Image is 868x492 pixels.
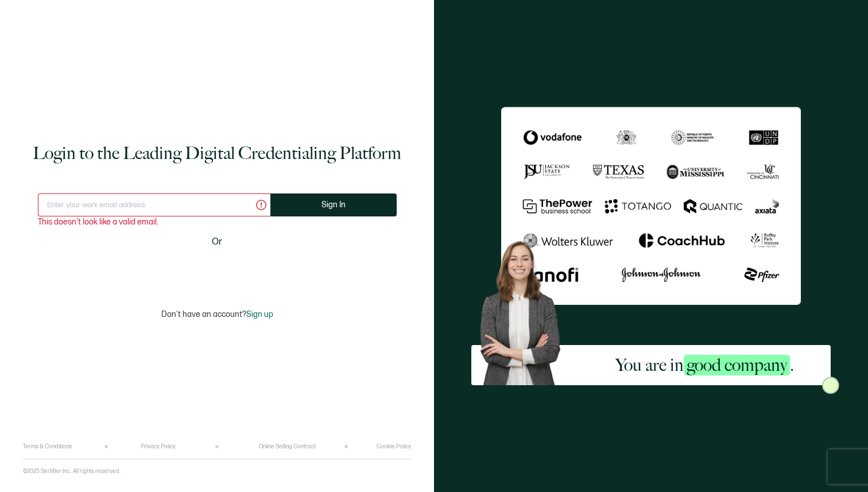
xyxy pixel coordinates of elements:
span: Or [212,235,222,249]
h1: Login to the Leading Digital Credentialing Platform [33,142,401,165]
a: Terms & Conditions [23,443,72,450]
span: good company [684,355,790,375]
span: Sign In [321,200,346,209]
ion-icon: alert circle outline [255,199,268,211]
span: Sign up [246,309,273,319]
input: Enter your work email address [38,193,270,216]
p: Don't have an account? [161,309,273,319]
h2: You are in . [615,354,794,377]
p: ©2025 Sertifier Inc.. All rights reserved. [23,468,121,475]
img: Sertifier Login - You are in <span class="strong-h">good company</span>. Hero [471,234,579,385]
iframe: Sign in with Google Button [145,257,289,282]
iframe: Chat Widget [671,362,868,492]
a: Online Selling Contract [259,443,316,450]
img: Sertifier Login - You are in <span class="strong-h">good company</span>. [501,107,801,304]
a: Privacy Policy [141,443,176,450]
button: Sign In [270,193,397,216]
a: Cookie Policy [377,443,411,450]
span: This doesn't look like a valid email. [38,218,158,226]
